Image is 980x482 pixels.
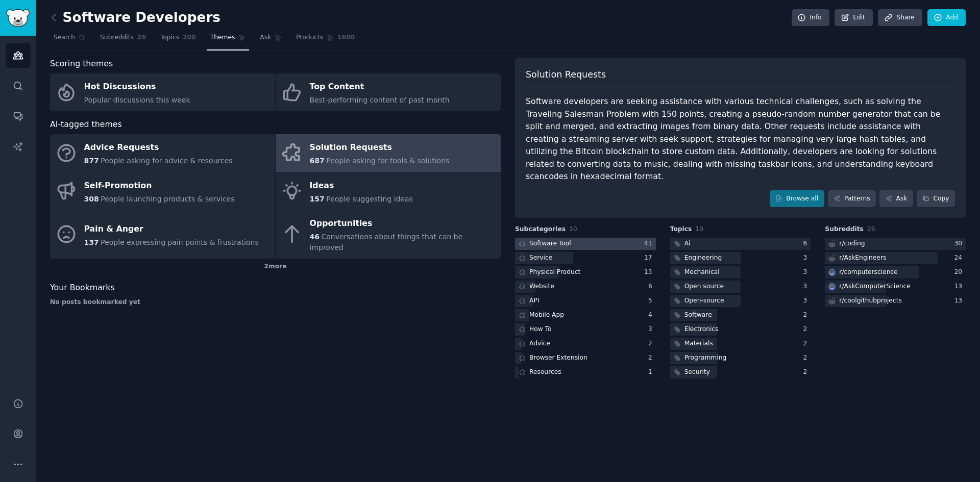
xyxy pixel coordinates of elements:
[803,353,811,363] div: 2
[276,210,501,259] a: Opportunities46Conversations about things that can be improved
[101,157,232,165] span: People asking for advice & resources
[515,295,656,308] a: API5
[803,311,811,320] div: 2
[670,323,811,336] a: Electronics2
[825,295,966,308] a: r/coolgithubprojects13
[803,282,811,291] div: 3
[835,9,873,27] a: Edit
[526,68,606,81] span: Solution Requests
[648,296,656,306] div: 5
[648,368,656,377] div: 1
[529,353,587,363] div: Browser Extension
[310,140,450,156] div: Solution Requests
[828,190,876,208] a: Patterns
[84,140,233,156] div: Advice Requests
[825,281,966,293] a: AskComputerSciencer/AskComputerScience13
[50,10,220,26] h2: Software Developers
[828,269,836,276] img: computerscience
[101,195,234,203] span: People launching products & services
[529,282,554,291] div: Website
[648,311,656,320] div: 4
[684,268,720,277] div: Mechanical
[515,338,656,350] a: Advice2
[839,296,901,306] div: r/ coolgithubprojects
[803,239,811,248] div: 6
[803,339,811,348] div: 2
[84,79,190,95] div: Hot Discussions
[515,309,656,322] a: Mobile App4
[529,296,539,306] div: API
[825,225,864,234] span: Subreddits
[276,73,501,111] a: Top ContentBest-performing content of past month
[839,268,897,277] div: r/ computerscience
[670,338,811,350] a: Materials2
[207,30,250,50] a: Themes
[644,239,656,248] div: 41
[917,190,955,208] button: Copy
[670,281,811,293] a: Open source3
[695,225,703,233] span: 10
[292,30,358,50] a: Products1600
[526,95,955,183] div: Software developers are seeking assistance with various technical challenges, such as solving the...
[648,325,656,334] div: 3
[337,33,355,42] span: 1600
[515,323,656,336] a: How To3
[529,239,571,248] div: Software Tool
[84,157,99,165] span: 877
[648,339,656,348] div: 2
[879,190,913,208] a: Ask
[529,325,552,334] div: How To
[825,238,966,250] a: r/coding30
[515,252,656,265] a: Service17
[670,225,692,234] span: Topics
[160,33,179,42] span: Topics
[310,79,450,95] div: Top Content
[326,157,449,165] span: People asking for tools & solutions
[770,190,824,208] a: Browse all
[684,353,727,363] div: Programming
[670,238,811,250] a: Ai6
[529,253,552,263] div: Service
[684,339,713,348] div: Materials
[803,368,811,377] div: 2
[954,239,966,248] div: 30
[792,9,829,27] a: Info
[684,239,691,248] div: Ai
[803,253,811,263] div: 3
[50,134,275,172] a: Advice Requests877People asking for advice & resources
[803,325,811,334] div: 2
[927,9,966,27] a: Add
[839,239,865,248] div: r/ coding
[100,33,134,42] span: Subreddits
[310,233,320,241] span: 46
[529,368,561,377] div: Resources
[515,238,656,250] a: Software Tool41
[84,221,259,237] div: Pain & Anger
[825,266,966,279] a: computersciencer/computerscience20
[839,282,910,291] div: r/ AskComputerScience
[684,296,724,306] div: Open-source
[276,172,501,210] a: Ideas157People suggesting ideas
[326,195,413,203] span: People suggesting ideas
[84,195,99,203] span: 308
[670,252,811,265] a: Engineering3
[839,253,886,263] div: r/ AskEngineers
[50,210,275,259] a: Pain & Anger137People expressing pain points & frustrations
[210,33,235,42] span: Themes
[50,298,501,307] div: No posts bookmarked yet
[803,296,811,306] div: 3
[515,266,656,279] a: Physical Product13
[529,339,550,348] div: Advice
[6,9,30,27] img: GummySearch logo
[310,216,496,232] div: Opportunities
[825,252,966,265] a: r/AskEngineers24
[310,96,450,104] span: Best-performing content of past month
[954,282,966,291] div: 13
[50,30,89,50] a: Search
[54,33,75,42] span: Search
[50,58,113,70] span: Scoring themes
[256,30,285,50] a: Ask
[684,325,719,334] div: Electronics
[648,353,656,363] div: 2
[644,253,656,263] div: 17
